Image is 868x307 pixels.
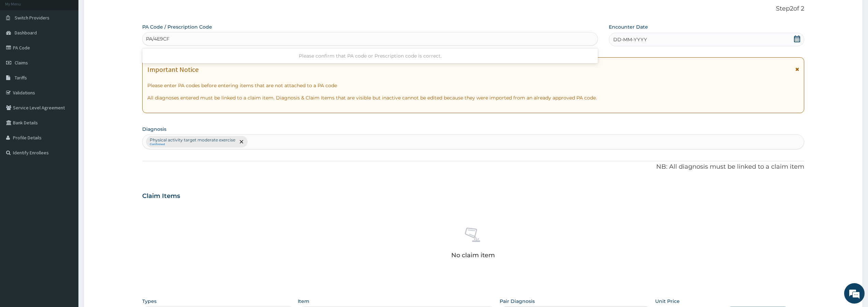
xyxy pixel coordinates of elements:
p: Step 2 of 2 [142,5,804,13]
span: Claims [15,60,28,66]
span: Switch Providers [15,15,49,21]
h3: Claim Items [142,193,180,200]
span: Tariffs [15,75,27,81]
label: Unit Price [655,298,680,305]
span: We're online! [40,86,94,155]
label: Types [142,298,157,304]
label: Encounter Date [609,24,648,30]
h1: Important Notice [147,66,198,73]
label: Diagnosis [142,126,166,133]
span: Dashboard [15,30,37,36]
p: Please enter PA codes before entering items that are not attached to a PA code [147,82,799,89]
p: All diagnoses entered must be linked to a claim item. Diagnosis & Claim Items that are visible bu... [147,94,799,101]
div: Please confirm that PA code or Prescription code is correct. [142,50,598,62]
label: Pair Diagnosis [500,298,535,305]
textarea: Type your message and hit 'Enter' [3,186,130,210]
span: DD-MM-YYYY [613,36,647,43]
img: d_794563401_company_1708531726252_794563401 [13,34,28,51]
label: PA Code / Prescription Code [142,24,212,30]
p: NB: All diagnosis must be linked to a claim item [142,163,804,171]
div: Chat with us now [35,38,115,47]
div: Minimize live chat window [112,3,128,20]
label: Item [298,298,309,305]
p: No claim item [451,252,495,259]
